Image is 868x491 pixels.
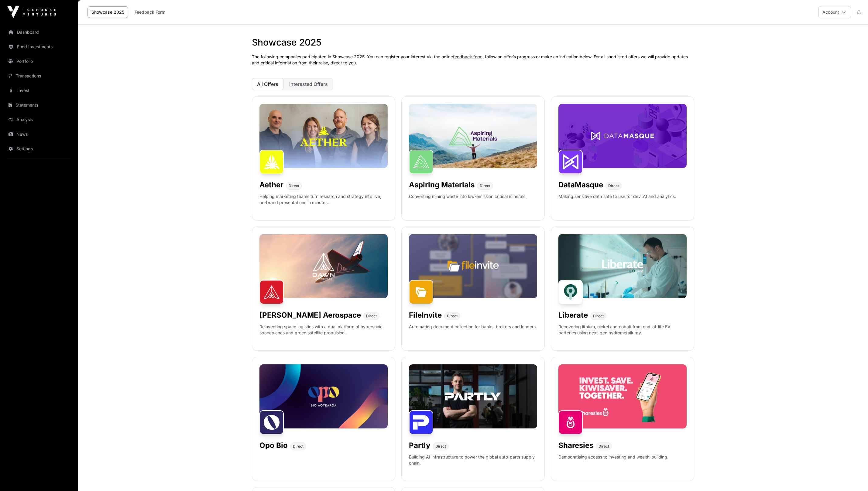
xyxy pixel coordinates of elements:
[259,310,361,320] h1: [PERSON_NAME] Aerospace
[131,6,169,18] a: Feedback Form
[453,54,482,59] a: feedback form
[5,142,73,155] a: Settings
[818,6,851,18] button: Account
[409,410,433,435] img: Partly
[558,280,583,304] img: Liberate
[435,444,446,449] span: Direct
[409,180,475,190] h1: Aspiring Materials
[558,410,583,435] img: Sharesies
[558,193,676,213] p: Making sensitive data safe to use for dev, AI and analytics.
[7,6,56,18] img: Icehouse Ventures Logo
[252,37,694,48] h1: Showcase 2025
[259,193,388,213] p: Helping marketing teams turn research and strategy into live, on-brand presentations in minutes.
[259,441,288,450] h1: Opo Bio
[409,193,527,213] p: Converting mining waste into low-emission critical minerals.
[259,234,388,298] img: Dawn-Banner.jpg
[259,280,284,304] img: Dawn Aerospace
[366,314,377,319] span: Direct
[558,364,687,428] img: Sharesies-Banner.jpg
[558,104,687,168] img: DataMasque-Banner.jpg
[558,454,668,473] p: Democratising access to investing and wealth-building.
[409,150,433,174] img: Aspiring Materials
[608,183,619,188] span: Direct
[409,104,537,168] img: Aspiring-Banner.jpg
[257,81,278,87] span: All Offers
[558,180,603,190] h1: DataMasque
[5,40,73,53] a: Fund Investments
[284,78,333,90] button: Interested Offers
[558,234,687,298] img: Liberate-Banner.jpg
[409,364,537,428] img: Partly-Banner.jpg
[447,314,458,319] span: Direct
[259,324,388,343] p: Reinventing space logistics with a dual platform of hypersonic spaceplanes and green satellite pr...
[409,441,430,450] h1: Partly
[593,314,604,319] span: Direct
[87,6,128,18] a: Showcase 2025
[409,454,537,473] p: Building AI infrastructure to power the global auto-parts supply chain.
[259,410,284,435] img: Opo Bio
[409,234,537,298] img: File-Invite-Banner.jpg
[259,150,284,174] img: Aether
[5,98,73,112] a: Statements
[558,441,593,450] h1: Sharesies
[409,310,442,320] h1: FileInvite
[259,364,388,428] img: Opo-Bio-Banner.jpg
[558,150,583,174] img: DataMasque
[409,280,433,304] img: FileInvite
[5,55,73,68] a: Portfolio
[599,444,609,449] span: Direct
[5,26,73,39] a: Dashboard
[259,180,283,190] h1: Aether
[558,310,588,320] h1: Liberate
[5,128,73,141] a: News
[409,324,537,343] p: Automating document collection for banks, brokers and lenders.
[5,84,73,97] a: Invest
[5,113,73,126] a: Analysis
[259,104,388,168] img: Aether-Banner.jpg
[293,444,304,449] span: Direct
[5,69,73,83] a: Transactions
[289,183,299,188] span: Direct
[480,183,490,188] span: Direct
[252,54,694,66] p: The following companies participated in Showcase 2025. You can register your interest via the onl...
[558,324,687,343] p: Recovering lithium, nickel and cobalt from end-of-life EV batteries using next-gen hydrometallurgy.
[252,78,283,90] button: All Offers
[289,81,328,87] span: Interested Offers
